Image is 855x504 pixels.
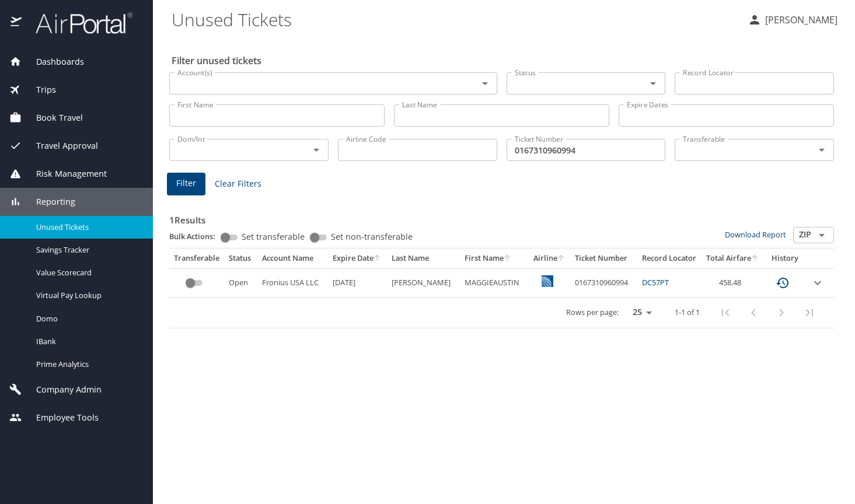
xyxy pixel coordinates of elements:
button: Open [308,142,324,158]
button: Filter [167,173,205,195]
span: Domo [36,313,139,324]
button: Open [645,75,661,92]
span: IBank [36,336,139,347]
img: icon-airportal.png [11,12,23,34]
td: Open [224,268,257,297]
td: [PERSON_NAME] [387,268,460,297]
p: 1-1 of 1 [675,309,700,316]
span: Filter [176,176,196,191]
p: Rows per page: [566,309,619,316]
span: Prime Analytics [36,359,139,370]
span: Dashboards [22,55,84,68]
span: Set non-transferable [331,233,413,241]
button: Open [814,142,830,158]
table: custom pagination table [169,249,834,328]
button: [PERSON_NAME] [743,9,842,30]
span: Virtual Pay Lookup [36,290,139,301]
p: [PERSON_NAME] [762,13,837,27]
th: Last Name [387,249,460,268]
img: United Airlines [542,275,553,287]
span: Travel Approval [22,139,98,152]
th: Total Airfare [702,249,764,268]
button: sort [557,255,566,262]
button: sort [751,255,759,262]
th: First Name [460,249,529,268]
div: Transferable [174,253,219,264]
button: sort [374,255,382,262]
th: History [764,249,806,268]
th: Airline [529,249,570,268]
span: Employee Tools [22,411,99,424]
h2: Filter unused tickets [172,51,836,70]
th: Ticket Number [570,249,637,268]
td: [DATE] [328,268,386,297]
span: Book Travel [22,111,83,124]
h1: Unused Tickets [172,1,738,37]
span: Unused Tickets [36,222,139,233]
th: Expire Date [328,249,386,268]
span: Reporting [22,195,75,208]
button: expand row [811,276,825,290]
button: Open [477,75,493,92]
span: Company Admin [22,383,102,396]
td: MAGGIEAUSTIN [460,268,529,297]
button: sort [504,255,512,262]
button: Open [814,227,830,243]
h3: 1 Results [169,206,834,227]
select: rows per page [623,304,656,321]
span: Value Scorecard [36,267,139,278]
td: 458.48 [702,268,764,297]
button: Clear Filters [210,173,266,195]
span: Clear Filters [215,177,261,191]
td: 0167310960994 [570,268,637,297]
th: Status [224,249,257,268]
span: Risk Management [22,167,107,180]
a: DC57PT [642,277,669,288]
p: Bulk Actions: [169,231,225,242]
img: airportal-logo.png [23,12,132,34]
span: Set transferable [242,233,305,241]
td: Fronius USA LLC [257,268,328,297]
span: Trips [22,83,56,96]
th: Record Locator [637,249,701,268]
th: Account Name [257,249,328,268]
a: Download Report [725,229,786,240]
span: Savings Tracker [36,244,139,256]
